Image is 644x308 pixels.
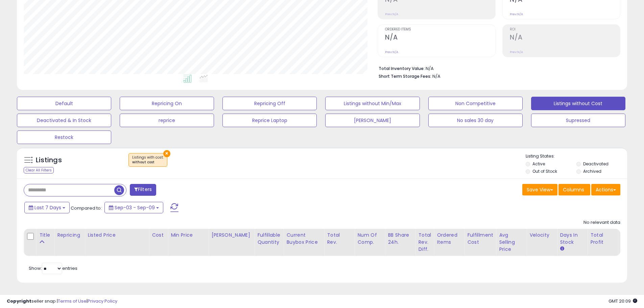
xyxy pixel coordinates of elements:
div: without cost [132,160,164,165]
div: Repricing [57,232,82,239]
label: Deactivated [583,161,609,167]
button: Deactivated & In Stock [17,114,111,127]
span: Columns [563,186,584,193]
small: Prev: N/A [385,50,398,54]
div: Num of Comp. [357,232,382,246]
span: N/A [432,73,440,79]
div: Fulfillment Cost [467,232,493,246]
span: Last 7 Days [34,204,61,211]
div: No relevant data [583,219,620,226]
h5: Listings [36,156,62,165]
p: Listing States: [526,153,627,160]
b: Short Term Storage Fees: [379,73,431,79]
button: Actions [591,184,620,195]
div: Total Rev. [327,232,352,246]
button: Listings without Min/Max [325,97,420,110]
span: Sep-03 - Sep-09 [115,204,155,211]
small: Prev: N/A [510,50,523,54]
span: Ordered Items [385,28,495,31]
div: seller snap | | [7,298,117,305]
small: Prev: N/A [385,12,398,16]
small: Days In Stock. [560,246,564,252]
div: Listed Price [88,232,146,239]
span: 2025-09-17 20:09 GMT [609,298,637,304]
button: Supressed [531,114,625,127]
div: Fulfillable Quantity [257,232,281,246]
button: No sales 30 day [428,114,523,127]
h2: N/A [385,33,495,43]
div: Avg Selling Price [499,232,524,253]
button: Repricing On [120,97,214,110]
button: Last 7 Days [24,202,70,213]
div: Total Rev. Diff. [418,232,431,253]
a: Terms of Use [58,298,87,304]
button: Reprice Laptop [222,114,317,127]
button: Listings without Cost [531,97,625,110]
div: Min Price [171,232,206,239]
div: Ordered Items [437,232,461,246]
div: Days In Stock [560,232,585,246]
div: Total Profit [590,232,615,246]
button: Restock [17,131,111,144]
div: BB Share 24h. [388,232,412,246]
label: Archived [583,168,601,174]
label: Out of Stock [532,168,557,174]
label: Active [532,161,545,167]
span: Compared to: [71,205,102,211]
li: N/A [379,64,615,72]
small: Prev: N/A [510,12,523,16]
button: reprice [120,114,214,127]
span: Show: entries [29,265,77,271]
button: Columns [558,184,590,195]
button: Sep-03 - Sep-09 [104,202,163,213]
button: Save View [522,184,557,195]
button: Repricing Off [222,97,317,110]
span: ROI [510,28,620,31]
b: Total Inventory Value: [379,66,425,71]
a: Privacy Policy [88,298,117,304]
div: Current Buybox Price [286,232,321,246]
button: Filters [130,184,156,196]
button: × [163,150,170,157]
div: Cost [152,232,165,239]
div: [PERSON_NAME] [211,232,252,239]
strong: Copyright [7,298,31,304]
button: [PERSON_NAME] [325,114,420,127]
button: Default [17,97,111,110]
div: Velocity [529,232,554,239]
h2: N/A [510,33,620,43]
button: Non Competitive [428,97,523,110]
div: Title [39,232,51,239]
div: Clear All Filters [24,167,54,173]
span: Listings with cost : [132,155,164,165]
